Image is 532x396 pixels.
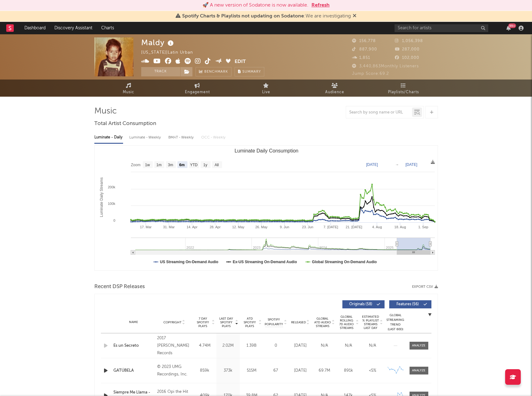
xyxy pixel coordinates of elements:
[196,67,231,76] a: Benchmark
[190,163,197,167] text: YTD
[204,68,228,76] span: Benchmark
[338,343,359,349] div: N/A
[395,162,399,167] text: →
[185,89,210,96] span: Engagement
[108,202,115,205] text: 100k
[352,56,370,60] span: 1,851
[20,22,50,34] a: Dashboard
[265,368,287,374] div: 67
[412,285,438,289] button: Export CSV
[203,163,207,167] text: 1y
[129,132,162,143] div: Luminate - Weekly
[325,89,344,96] span: Audience
[94,80,163,97] a: Music
[346,302,375,306] span: Originals ( 58 )
[218,368,238,374] div: 373k
[186,225,197,229] text: 14. Apr
[97,22,118,34] a: Charts
[291,321,306,324] span: Released
[255,225,268,229] text: 26. May
[218,343,238,349] div: 2.02M
[346,225,362,229] text: 21. [DATE]
[353,14,356,19] span: Dismiss
[314,343,335,349] div: N/A
[314,368,335,374] div: 69.7M
[179,163,184,167] text: 6m
[195,343,215,349] div: 4.74M
[168,163,173,167] text: 3m
[141,37,175,48] div: Maldy
[506,26,511,31] button: 99+
[395,56,419,60] span: 102,000
[157,363,191,378] div: © 2023 UMG Recordings, Inc.
[352,47,377,51] span: 887,900
[163,225,175,229] text: 31. Mar
[123,89,134,96] span: Music
[290,368,311,374] div: [DATE]
[232,225,245,229] text: 12. May
[366,162,378,167] text: [DATE]
[113,219,115,222] text: 0
[95,146,438,270] svg: Luminate Daily Consumption
[131,163,141,167] text: Zoom
[195,317,211,328] span: 7 Day Spotify Plays
[352,64,419,68] span: 3,440,863 Monthly Listeners
[386,313,405,332] div: Global Streaming Trend (Last 60D)
[235,67,264,76] button: Summary
[241,317,258,328] span: ATD Spotify Plays
[393,302,422,306] span: Features ( 56 )
[210,225,221,229] text: 28. Apr
[234,148,298,153] text: Luminate Daily Consumption
[202,2,308,9] div: 🚀 A new version of Sodatone is now available.
[262,89,270,96] span: Live
[314,317,331,328] span: Global ATD Audio Streams
[280,225,289,229] text: 9. Jun
[302,225,313,229] text: 23. Jun
[372,225,382,229] text: 4. Aug
[168,132,195,143] div: BMAT - Weekly
[163,321,181,324] span: Copyright
[195,368,215,374] div: 859k
[338,315,355,330] span: Global Rolling 7D Audio Streams
[157,335,191,357] div: 2017 [PERSON_NAME] Records
[362,368,383,374] div: <5%
[50,22,97,34] a: Discovery Assistant
[94,132,123,143] div: Luminate - Daily
[141,49,200,56] div: [US_STATE] | Latin Urban
[405,162,417,167] text: [DATE]
[352,39,376,43] span: 156,778
[508,23,516,28] div: 99 +
[141,67,180,76] button: Track
[113,343,154,349] a: Es un Secreto
[160,260,218,264] text: US Streaming On-Demand Audio
[94,120,156,128] span: Total Artist Consumption
[312,260,377,264] text: Global Streaming On-Demand Audio
[362,315,379,330] span: Estimated % Playlist Streams Last Day
[369,80,438,97] a: Playlists/Charts
[232,260,297,264] text: Ex-US Streaming On-Demand Audio
[113,320,154,325] div: Name
[323,225,338,229] text: 7. [DATE]
[241,368,262,374] div: 515M
[232,80,301,97] a: Live
[113,368,154,374] a: GATÚBELA
[214,163,218,167] text: All
[94,283,145,291] span: Recent DSP Releases
[395,39,423,43] span: 1,056,398
[301,80,369,97] a: Audience
[265,317,283,327] span: Spotify Popularity
[265,343,287,349] div: 0
[140,225,152,229] text: 17. Mar
[395,24,488,32] input: Search for artists
[241,343,262,349] div: 1.39B
[218,317,235,328] span: Last Day Spotify Plays
[182,14,304,19] span: Spotify Charts & Playlists not updating on Sodatone
[418,225,428,229] text: 1. Sep
[389,300,431,308] button: Features(56)
[388,89,419,96] span: Playlists/Charts
[242,70,261,74] span: Summary
[156,163,162,167] text: 1m
[338,368,359,374] div: 891k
